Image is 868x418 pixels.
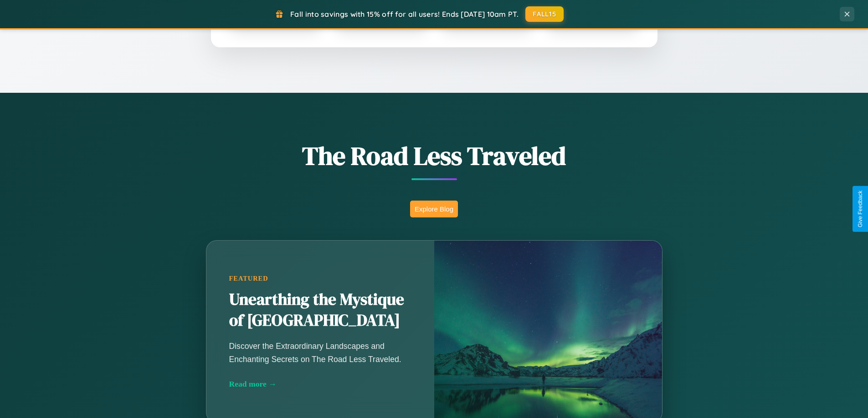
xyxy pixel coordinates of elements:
h1: The Road Less Traveled [161,138,708,173]
p: Discover the Extraordinary Landscapes and Enchanting Secrets on The Road Less Traveled. [229,340,411,365]
h2: Unearthing the Mystique of [GEOGRAPHIC_DATA] [229,289,411,331]
div: Give Feedback [857,191,863,227]
button: FALL15 [525,6,564,22]
span: Fall into savings with 15% off for all users! Ends [DATE] 10am PT. [290,10,519,19]
div: Featured [229,275,411,282]
button: Explore Blog [410,201,458,217]
div: Read more → [229,379,411,389]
